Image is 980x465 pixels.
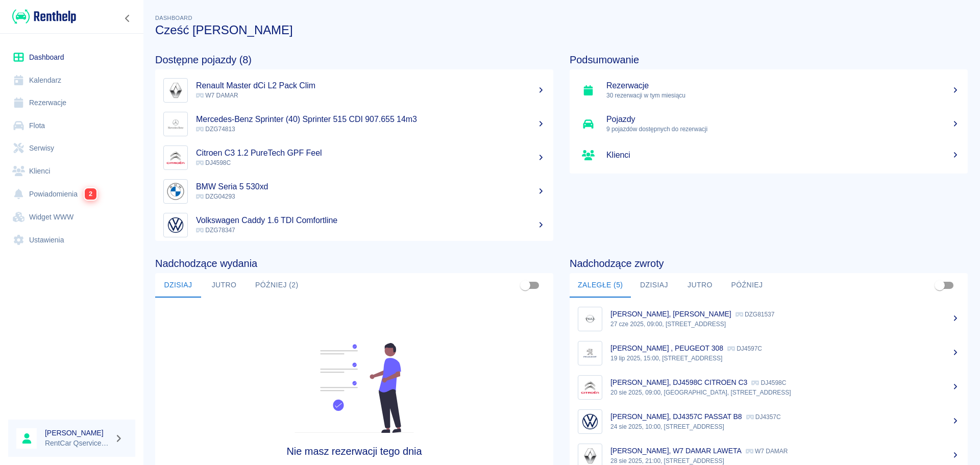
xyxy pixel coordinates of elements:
img: Renthelp logo [12,8,76,25]
img: Image [166,182,185,201]
button: Później [723,273,771,298]
p: RentCar Qservice Damar Parts [45,438,110,449]
span: 2 [85,188,96,200]
a: ImageMercedes-Benz Sprinter (40) Sprinter 515 CDI 907.655 14m3 DZG74813 [155,107,553,141]
span: DZG74813 [196,126,235,133]
button: Dzisiaj [155,273,201,298]
p: [PERSON_NAME] , PEUGEOT 308 [610,344,723,352]
p: 20 sie 2025, 09:00, [GEOGRAPHIC_DATA], [STREET_ADDRESS] [610,388,960,397]
a: Serwisy [8,137,135,160]
h5: Klienci [606,150,960,160]
a: Powiadomienia2 [8,182,135,206]
p: [PERSON_NAME], W7 DAMAR LAWETA [610,447,742,455]
a: Klienci [8,160,135,183]
img: Image [166,81,185,100]
button: Później (2) [247,273,307,298]
h5: Renault Master dCi L2 Pack Clim [196,81,545,91]
a: Renthelp logo [8,8,76,25]
h3: Cześć [PERSON_NAME] [155,23,968,37]
a: Flota [8,114,135,137]
img: Image [580,309,600,329]
a: Image[PERSON_NAME], DJ4357C PASSAT B8 DJ4357C24 sie 2025, 10:00, [STREET_ADDRESS] [570,404,968,438]
h5: Rezerwacje [606,81,960,91]
h5: Mercedes-Benz Sprinter (40) Sprinter 515 CDI 907.655 14m3 [196,114,545,125]
p: W7 DAMAR [746,448,788,455]
a: Dashboard [8,46,135,69]
p: DJ4598C [751,379,786,386]
img: Image [166,148,185,167]
img: Image [580,344,600,363]
a: Kalendarz [8,69,135,92]
span: DJ4598C [196,159,231,166]
h4: Nie masz rezerwacji tego dnia [205,445,504,457]
p: 19 lip 2025, 15:00, [STREET_ADDRESS] [610,354,960,363]
p: 9 pojazdów dostępnych do rezerwacji [606,125,960,134]
button: Zaległe (5) [570,273,631,298]
img: Image [580,378,600,397]
a: Image[PERSON_NAME] , PEUGEOT 308 DJ4597C19 lip 2025, 15:00, [STREET_ADDRESS] [570,336,968,370]
p: [PERSON_NAME], [PERSON_NAME] [610,310,731,318]
span: Dashboard [155,15,192,21]
a: Pojazdy9 pojazdów dostępnych do rezerwacji [570,107,968,141]
a: Widget WWW [8,206,135,229]
p: 27 cze 2025, 09:00, [STREET_ADDRESS] [610,320,960,329]
h5: Volkswagen Caddy 1.6 TDI Comfortline [196,215,545,226]
a: Rezerwacje [8,91,135,114]
img: Image [166,114,185,134]
button: Jutro [201,273,247,298]
p: 30 rezerwacji w tym miesiącu [606,91,960,100]
h6: [PERSON_NAME] [45,428,110,438]
a: Image[PERSON_NAME], [PERSON_NAME] DZG8153727 cze 2025, 09:00, [STREET_ADDRESS] [570,302,968,336]
span: Pokaż przypisane tylko do mnie [930,276,949,295]
p: 24 sie 2025, 10:00, [STREET_ADDRESS] [610,422,960,431]
p: [PERSON_NAME], DJ4357C PASSAT B8 [610,412,742,421]
h5: BMW Seria 5 530xd [196,182,545,192]
a: ImageRenault Master dCi L2 Pack Clim W7 DAMAR [155,74,553,107]
a: ImageCitroen C3 1.2 PureTech GPF Feel DJ4598C [155,141,553,175]
img: Image [580,412,600,431]
a: Klienci [570,141,968,169]
a: ImageBMW Seria 5 530xd DZG04293 [155,175,553,208]
h5: Citroen C3 1.2 PureTech GPF Feel [196,148,545,158]
span: W7 DAMAR [196,92,238,99]
h4: Podsumowanie [570,54,968,66]
p: [PERSON_NAME], DJ4598C CITROEN C3 [610,378,747,386]
p: DZG81537 [736,311,775,318]
p: DJ4597C [727,345,762,352]
button: Zwiń nawigację [120,12,135,25]
p: DJ4357C [746,413,781,421]
span: DZG78347 [196,227,235,234]
a: Ustawienia [8,229,135,252]
a: Image[PERSON_NAME], DJ4598C CITROEN C3 DJ4598C20 sie 2025, 09:00, [GEOGRAPHIC_DATA], [STREET_ADDR... [570,370,968,404]
span: DZG04293 [196,193,235,200]
button: Jutro [677,273,723,298]
a: Rezerwacje30 rezerwacji w tym miesiącu [570,74,968,107]
span: Pokaż przypisane tylko do mnie [516,276,535,295]
button: Dzisiaj [631,273,677,298]
a: ImageVolkswagen Caddy 1.6 TDI Comfortline DZG78347 [155,208,553,242]
img: Image [166,215,185,235]
img: Fleet [288,343,420,433]
h4: Nadchodzące zwroty [570,257,968,270]
h4: Dostępne pojazdy (8) [155,54,553,66]
h4: Nadchodzące wydania [155,257,553,270]
h5: Pojazdy [606,114,960,125]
